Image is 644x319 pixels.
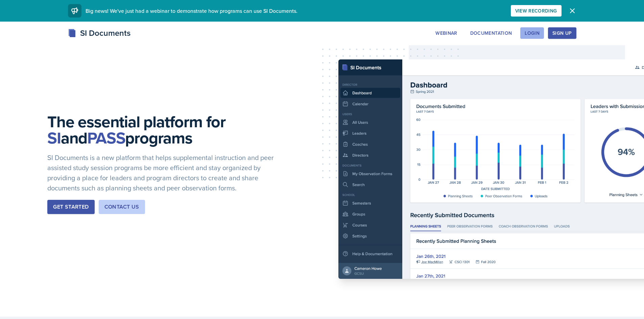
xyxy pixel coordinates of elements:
div: Login [525,30,540,36]
button: View Recording [511,5,562,17]
button: Get Started [47,200,94,214]
button: Contact Us [99,200,145,214]
div: Get Started [53,203,89,211]
span: Big news! We've just had a webinar to demonstrate how programs can use SI Documents. [86,7,297,15]
button: Sign Up [548,27,576,39]
div: Contact Us [104,203,139,211]
button: Login [520,27,544,39]
button: Webinar [431,27,461,39]
button: Documentation [466,27,517,39]
div: Webinar [435,30,457,36]
div: SI Documents [68,27,130,39]
div: Sign Up [552,30,572,36]
div: View Recording [515,8,557,14]
div: Documentation [470,30,512,36]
